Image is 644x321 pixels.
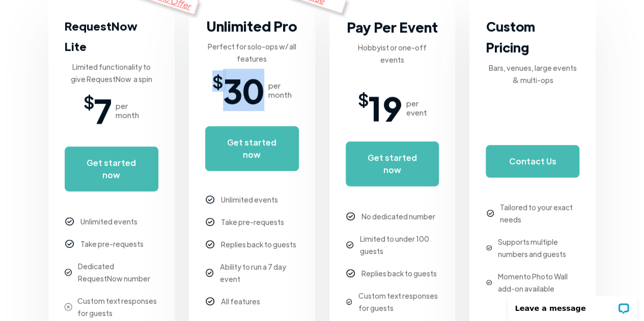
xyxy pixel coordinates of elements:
img: checkmark [206,240,214,249]
img: checkmark [65,217,74,226]
div: Replies back to guests [361,267,437,279]
span: $ [357,93,368,105]
div: Take pre-requests [221,216,284,228]
div: Perfect for solo-ops w/ all features [205,40,299,65]
span: $ [83,95,94,107]
div: Momento Photo Wall add-on available [498,270,579,295]
img: checkmark [346,299,352,305]
div: Ability to run a 7 day event [220,260,299,285]
div: Supports multiple numbers and guests [498,236,579,260]
div: Custom text responses for guests [358,289,439,314]
div: per month [116,101,139,120]
strong: Custom Pricing [486,18,535,55]
div: Custom text responses for guests [77,295,158,319]
img: checkmark [346,241,353,248]
div: per month [268,81,292,99]
a: Get started now [205,126,299,171]
div: Bars, venues, large events & multi-ops [486,62,579,86]
img: checkmark [346,269,355,278]
strong: Pay Per Event [347,18,438,36]
img: checkmark [65,269,72,276]
h3: Unlimited Pro [206,16,297,36]
div: Limited functionality to give RequestNow a spin [65,61,158,85]
a: Contact Us [486,145,579,178]
img: checkmark [486,245,492,251]
img: checkmark [65,240,74,248]
img: checkmark [486,280,492,285]
img: checkmark [206,218,214,226]
span: 30 [223,75,264,105]
div: Dedicated RequestNow number [78,260,158,284]
span: 7 [94,95,111,126]
span: 19 [368,93,402,123]
div: Replies back to guests [221,238,296,250]
div: Unlimited events [221,193,278,206]
div: Limited to under 100 guests [359,232,439,257]
div: Tailored to your exact needs [500,201,579,225]
div: Unlimited events [80,215,137,227]
img: checkmark [346,212,355,221]
h3: RequestNow Lite [65,16,158,56]
iframe: LiveChat chat widget [501,289,644,321]
div: All features [221,295,260,307]
a: Get started now [346,141,439,186]
img: checkmark [487,210,494,217]
img: checkmark [64,303,72,310]
img: checkmark [206,297,214,306]
div: No dedicated number [361,210,435,222]
div: per event [406,99,427,117]
img: checkmark [206,195,214,204]
span: $ [212,75,223,87]
div: Take pre-requests [80,238,144,250]
div: Hobbyist or one-off events [346,41,439,66]
img: checkmark [206,269,213,276]
a: Get started now [65,147,158,191]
